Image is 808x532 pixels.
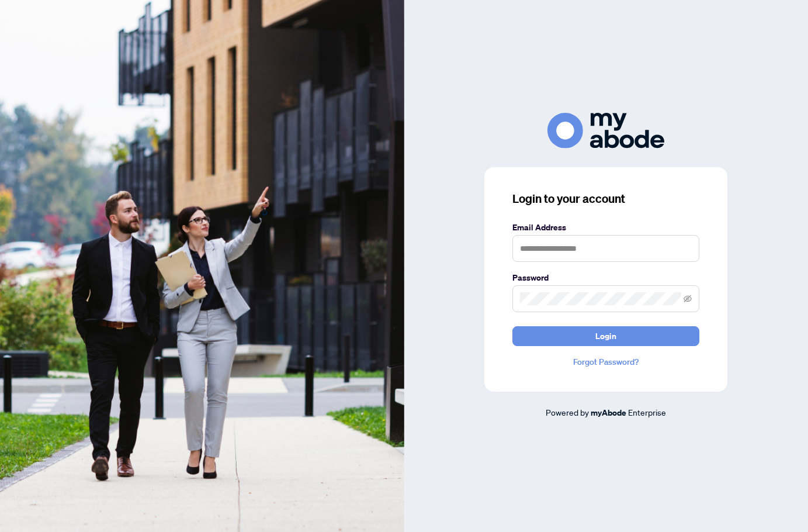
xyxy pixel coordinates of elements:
[512,191,699,207] h3: Login to your account
[512,326,699,346] button: Login
[512,271,699,284] label: Password
[546,407,589,417] span: Powered by
[547,113,664,148] img: ma-logo
[684,295,692,303] span: eye-invisible
[512,355,699,368] a: Forgot Password?
[595,327,616,346] span: Login
[591,406,626,419] a: myAbode
[628,407,666,417] span: Enterprise
[512,221,699,234] label: Email Address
